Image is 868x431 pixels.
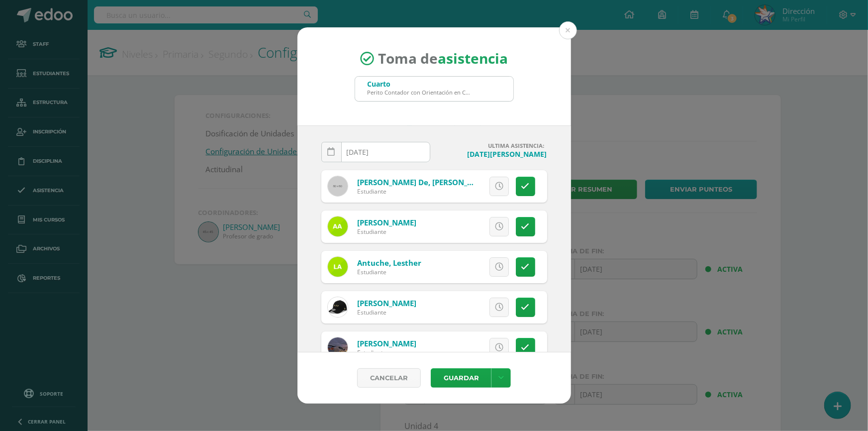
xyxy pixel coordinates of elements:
div: Perito Contador con Orientación en Computación [368,89,472,96]
div: Estudiante [357,268,421,276]
div: Estudiante [357,187,477,196]
img: 6225a16a416592f664b194e52538091d.png [328,257,348,277]
strong: asistencia [438,49,508,68]
a: Antuche, Lesther [357,258,421,268]
div: Cuarto [368,79,472,89]
a: [PERSON_NAME] de, [PERSON_NAME] [357,177,491,187]
input: Fecha de Inasistencia [322,142,430,162]
a: Cancelar [357,368,421,388]
a: [PERSON_NAME] [357,298,416,308]
img: bfb232f9a9b06991b19e87896dd3e9c3.png [328,337,348,357]
div: Estudiante [357,348,416,357]
img: 9465bfa3e285c68a4077f09fea06495b.png [328,297,348,317]
button: Guardar [431,368,491,388]
a: [PERSON_NAME] [357,217,416,227]
h4: ULTIMA ASISTENCIA: [438,142,547,149]
div: Estudiante [357,308,416,317]
img: 60x60 [328,176,348,196]
input: Busca un grado o sección aquí... [355,77,513,101]
a: [PERSON_NAME] [357,338,416,348]
img: f4636d23c05c99e5cc9d716df6e487d4.png [328,216,348,236]
button: Close (Esc) [559,21,577,39]
span: Toma de [378,49,508,68]
div: Estudiante [357,227,416,236]
h4: [DATE][PERSON_NAME] [438,149,547,159]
